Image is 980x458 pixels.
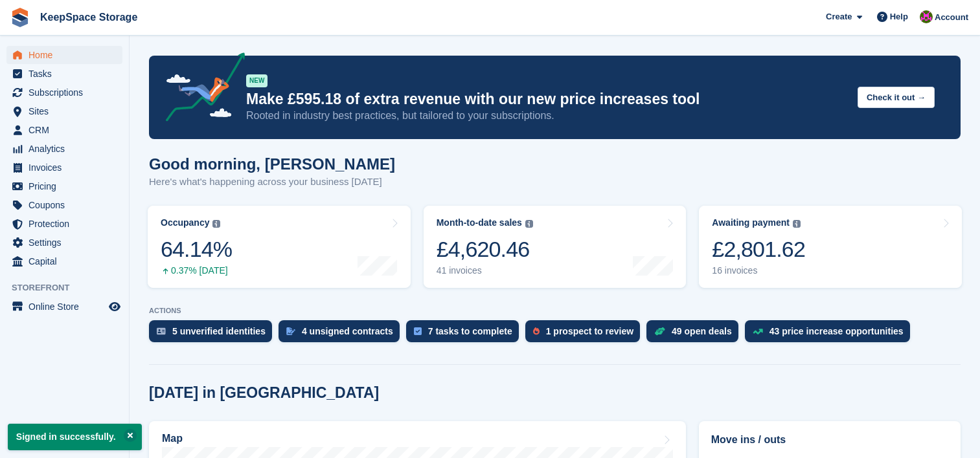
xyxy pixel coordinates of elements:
a: menu [6,298,122,316]
div: £2,801.62 [712,236,805,263]
img: verify_identity-adf6edd0f0f0b5bbfe63781bf79b02c33cf7c696d77639b501bdc392416b5a36.svg [157,327,166,335]
span: Settings [28,234,106,252]
h2: Map [162,433,183,444]
a: 49 open deals [646,320,745,349]
span: Protection [28,215,106,233]
img: price-adjustments-announcement-icon-8257ccfd72463d97f412b2fc003d46551f7dbcb40ab6d574587a9cd5c0d94... [155,52,245,126]
span: Help [890,10,908,23]
span: Coupons [28,196,106,214]
a: menu [6,252,122,270]
img: John Fletcher [920,10,933,23]
div: Month-to-date sales [437,217,522,228]
a: Preview store [107,299,122,314]
a: Occupancy 64.14% 0.37% [DATE] [148,206,411,288]
a: 5 unverified identities [149,320,279,349]
div: 1 prospect to review [546,326,633,336]
a: menu [6,177,122,195]
a: KeepSpace Storage [35,6,142,28]
a: 43 price increase opportunities [745,320,917,349]
a: menu [6,46,122,64]
div: £4,620.46 [437,236,533,263]
span: Capital [28,252,106,270]
span: Subscriptions [28,83,106,102]
div: 49 open deals [672,326,732,336]
div: 0.37% [DATE] [161,265,232,276]
a: menu [6,234,122,252]
p: ACTIONS [149,307,961,315]
img: icon-info-grey-7440780725fd019a000dd9b08b2336e03edf1995a4989e88bcd33f0948082b44.svg [525,220,533,228]
img: task-75834270c22a3079a89374b754ae025e5fb1db73e45f91037f5363f120a921f8.svg [414,327,422,335]
img: deal-1b604bf984904fb50ccaf53a9ad4b4a5d6e5aea283cecdc64d6e3604feb123c2.svg [654,327,665,336]
span: Sites [28,102,106,120]
img: stora-icon-8386f47178a22dfd0bd8f6a31ec36ba5ce8667c1dd55bd0f319d3a0aa187defe.svg [10,8,30,27]
div: 43 price increase opportunities [769,326,904,336]
img: contract_signature_icon-13c848040528278c33f63329250d36e43548de30e8caae1d1a13099fd9432cc5.svg [286,327,295,335]
p: Here's what's happening across your business [DATE] [149,175,395,190]
div: 4 unsigned contracts [302,326,393,336]
h1: Good morning, [PERSON_NAME] [149,155,395,173]
span: Account [935,11,968,24]
img: icon-info-grey-7440780725fd019a000dd9b08b2336e03edf1995a4989e88bcd33f0948082b44.svg [793,220,801,228]
div: 5 unverified identities [172,326,266,336]
span: Analytics [28,140,106,158]
span: Tasks [28,65,106,83]
a: Month-to-date sales £4,620.46 41 invoices [424,206,687,288]
a: menu [6,102,122,120]
p: Rooted in industry best practices, but tailored to your subscriptions. [246,109,847,123]
a: menu [6,215,122,233]
a: 1 prospect to review [525,320,646,349]
a: menu [6,83,122,102]
span: Pricing [28,177,106,195]
button: Check it out → [858,87,935,108]
span: Home [28,46,106,64]
span: Online Store [28,298,106,316]
a: 7 tasks to complete [406,320,525,349]
a: Awaiting payment £2,801.62 16 invoices [699,206,962,288]
span: CRM [28,121,106,139]
a: menu [6,121,122,139]
div: Awaiting payment [712,217,790,228]
div: 7 tasks to complete [428,326,512,336]
div: NEW [246,74,268,87]
a: menu [6,196,122,214]
div: Occupancy [161,217,209,228]
p: Make £595.18 of extra revenue with our new price increases tool [246,90,847,109]
div: 64.14% [161,236,232,263]
h2: Move ins / outs [711,432,948,448]
span: Create [826,10,852,23]
span: Invoices [28,158,106,177]
div: 16 invoices [712,265,805,276]
a: menu [6,65,122,83]
a: menu [6,158,122,177]
p: Signed in successfully. [8,424,142,450]
a: 4 unsigned contracts [279,320,406,349]
div: 41 invoices [437,265,533,276]
a: menu [6,140,122,158]
img: prospect-51fa495bee0391a8d652442698ab0144808aea92771e9ea1ae160a38d050c398.svg [533,327,540,335]
span: Storefront [12,281,129,294]
img: price_increase_opportunities-93ffe204e8149a01c8c9dc8f82e8f89637d9d84a8eef4429ea346261dce0b2c0.svg [753,329,763,334]
h2: [DATE] in [GEOGRAPHIC_DATA] [149,384,379,402]
img: icon-info-grey-7440780725fd019a000dd9b08b2336e03edf1995a4989e88bcd33f0948082b44.svg [212,220,220,228]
